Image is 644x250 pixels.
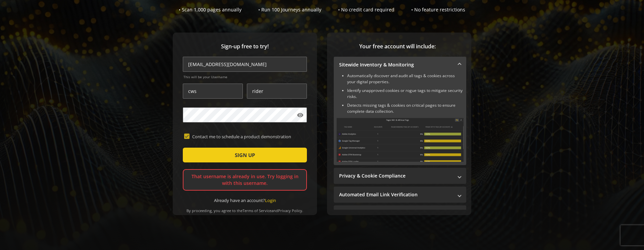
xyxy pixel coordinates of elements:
mat-expansion-panel-header: Privacy & Cookie Compliance [334,168,466,184]
a: Privacy Policy [278,208,302,213]
a: Terms of Service [243,208,271,213]
div: • No feature restrictions [411,6,465,13]
li: Detects missing tags & cookies on critical pages to ensure complete data collection. [347,102,464,114]
mat-expansion-panel-header: Performance Monitoring with Web Vitals [334,205,466,221]
input: Email Address (name@work-email.com) * [183,57,307,72]
span: Sign-up free to try! [183,43,307,50]
div: • Run 100 Journeys annually [258,6,321,13]
span: Your free account will include: [334,43,461,50]
mat-panel-title: Automated Email Link Verification [339,191,453,198]
div: Already have an account? [183,197,307,204]
a: Login [265,197,276,203]
input: Last Name * [247,84,307,99]
div: • Scan 1,000 pages annually [179,6,241,13]
div: That username is already in use. Try logging in with this username. [183,169,307,191]
div: • No credit card required [338,6,394,13]
mat-panel-title: Privacy & Cookie Compliance [339,172,453,179]
button: SIGN UP [183,148,307,162]
div: By proceeding, you agree to the and . [183,204,307,213]
mat-icon: visibility [297,112,304,118]
mat-expansion-panel-header: Automated Email Link Verification [334,187,466,203]
img: Sitewide Inventory & Monitoring [336,118,464,162]
li: Identify unapproved cookies or rogue tags to mitigate security risks. [347,88,464,100]
span: SIGN UP [235,149,255,161]
span: This will be your Username [183,74,307,79]
input: First Name * [183,84,243,99]
div: Sitewide Inventory & Monitoring [334,73,466,165]
li: Automatically discover and audit all tags & cookies across your digital properties. [347,73,464,85]
mat-expansion-panel-header: Sitewide Inventory & Monitoring [334,57,466,73]
label: Contact me to schedule a product demonstration [190,134,306,140]
mat-panel-title: Sitewide Inventory & Monitoring [339,61,453,68]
